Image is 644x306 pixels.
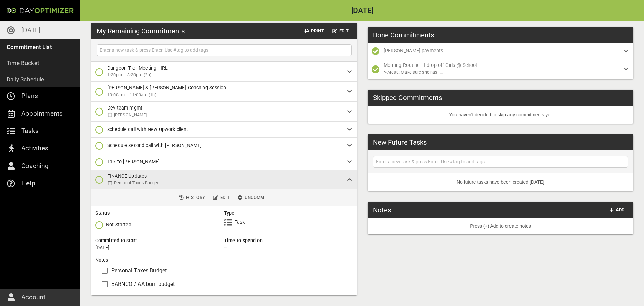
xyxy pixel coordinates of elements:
span: Edit [332,27,349,35]
button: Add [606,205,628,215]
p: Coaching [21,161,49,171]
input: Enter a new task & press Enter. Use #tag to add tags. [98,46,350,54]
span: [PERSON_NAME] payments [384,48,443,53]
h3: Notes [373,205,391,215]
p: [DATE] [21,25,40,36]
p: Time Bucket [7,58,39,68]
span: schedule call with New Upwork client [107,127,188,132]
span: Personal Taxes Budget [111,267,167,274]
h6: Notes [95,257,353,264]
div: Dev team mgmt. [PERSON_NAME] ... [91,102,357,122]
button: Edit [329,26,352,36]
span: Dev team mgmt. [107,105,144,111]
span: History [179,194,205,202]
h6: Time to spend on [224,237,353,244]
h3: Done Commitments [373,30,434,40]
p: Help [21,178,35,189]
div: [PERSON_NAME] & [PERSON_NAME] Coaching Session10:00am – 11:00am (1h) [91,82,357,101]
button: History [177,192,208,203]
span: Talk to [PERSON_NAME] [107,159,160,164]
span: Personal Taxes Budget ... [114,180,163,185]
p: [DATE] [95,244,224,251]
img: Day Optimizer [7,8,74,13]
h2: [DATE] [80,7,644,15]
span: BARNCO / AA burn budget [111,281,175,287]
p: Not Started [106,221,131,228]
span: Print [305,27,324,35]
p: Activities [21,143,48,154]
p: Daily Schedule [7,75,44,84]
li: No future tasks have been created [DATE] [368,173,633,191]
p: Task [235,219,245,226]
div: schedule call with New Upwork client [91,122,357,138]
span: *- Aletta: Make sure she has ... [384,70,443,75]
span: 10:00am – 11:00am (1h) [107,92,342,99]
span: Uncommit [238,194,268,202]
div: FINANCE Updates Personal Taxes Budget ... [91,170,357,189]
h3: New Future Tasks [373,137,427,147]
li: You haven't decided to skip any commitments yet [368,106,633,124]
p: -- [224,244,227,251]
div: Schedule second call with [PERSON_NAME] [91,138,357,154]
input: Enter a new task & press Enter. Use #tag to add tags. [375,158,626,166]
div: Morning Routine - I drop off Girls @ School*- Aletta: Make sure she has ... [368,59,633,79]
div: Talk to [PERSON_NAME] [91,154,357,170]
span: Dungeon Troll Meeting - IRL [107,65,168,71]
button: Uncommit [235,192,271,203]
h6: Status [95,210,224,217]
span: Edit [213,194,230,202]
span: Add [609,206,625,214]
h3: My Remaining Commitments [97,26,185,36]
p: Press (+) Add to create notes [373,223,628,230]
span: Schedule second call with [PERSON_NAME] [107,143,202,148]
p: Account [21,292,45,303]
p: Plans [21,91,38,101]
h6: Committed to start [95,237,224,244]
h3: Skipped Commitments [373,93,442,103]
span: [PERSON_NAME] & [PERSON_NAME] Coaching Session [107,85,226,90]
div: [PERSON_NAME] payments [368,43,633,59]
span: [PERSON_NAME] ... [114,112,151,117]
span: Morning Routine - I drop off Girls @ School [384,62,477,68]
p: Appointments [21,108,63,119]
button: Print [302,26,327,36]
button: Edit [210,192,232,203]
span: 1:30pm – 3:30pm (2h) [107,72,342,79]
h6: Type [224,210,353,217]
div: Dungeon Troll Meeting - IRL1:30pm – 3:30pm (2h) [91,62,357,82]
p: Tasks [21,126,39,136]
p: Commitment List [7,42,52,52]
span: FINANCE Updates [107,173,147,179]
